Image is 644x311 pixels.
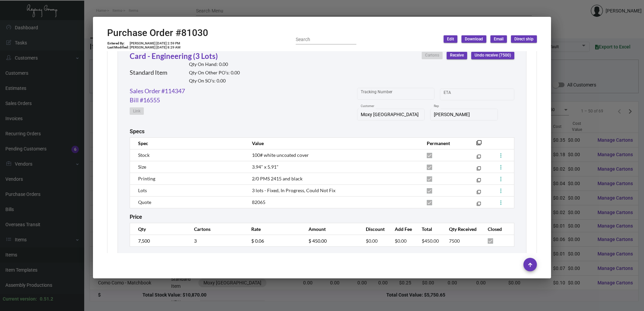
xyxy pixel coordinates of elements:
td: [PERSON_NAME] [DATE] 2:59 PM [129,41,181,45]
th: Spec [130,137,245,149]
h2: Qty On Hand: 0.00 [189,62,240,67]
h2: Qty On SO’s: 0.00 [189,78,240,84]
th: Cartons [187,223,245,235]
h2: Purchase Order #81030 [107,27,208,39]
th: Value [245,137,420,149]
button: Download [461,35,486,43]
mat-icon: filter_none [477,179,481,184]
th: Permanent [420,137,466,149]
span: Quote [138,199,151,205]
button: Undo receive (7500) [471,52,514,59]
h2: Specs [130,128,144,135]
mat-icon: filter_none [477,203,481,207]
th: Qty Received [442,223,481,235]
button: Direct ship [511,35,537,43]
th: Qty [130,223,187,235]
button: Link [130,107,144,115]
h2: Qty On Other PO’s: 0.00 [189,70,240,76]
span: 82065 [252,199,265,205]
mat-icon: filter_none [477,191,481,196]
span: $450.00 [422,238,439,244]
button: Email [490,35,507,43]
th: Discount [359,223,388,235]
button: Cartons [422,52,443,59]
button: Edit [444,35,457,43]
a: Bill #16555 [130,96,160,105]
span: $0.00 [395,238,407,244]
span: 100# white uncoated cover [252,152,309,158]
span: Lots [138,187,147,193]
span: Direct ship [514,36,534,42]
button: Receive [447,52,467,59]
div: 0.51.2 [40,296,53,303]
input: End date [470,92,503,97]
span: 7500 [449,238,460,244]
span: 2/0 PMS 2415 and black [252,176,302,181]
h2: Price [130,214,142,220]
td: Last Modified: [107,45,129,49]
th: Closed [481,223,514,235]
span: Undo receive (7500) [475,53,511,58]
span: Cartons [425,53,439,58]
h2: Standard Item [130,69,167,76]
input: Start date [444,92,464,97]
span: Download [465,36,483,42]
div: Current version: [3,296,37,303]
span: $0.00 [366,238,378,244]
a: Sales Order #114347 [130,87,185,96]
th: Total [415,223,442,235]
td: [PERSON_NAME] [DATE] 8:29 AM [129,45,181,49]
th: Add Fee [388,223,415,235]
span: Size [138,164,146,170]
th: Amount [302,223,359,235]
span: Stock [138,152,150,158]
span: Email [494,36,504,42]
span: 3.94" x 5.91" [252,164,279,170]
span: 3 lots - Fixed, In Progress, Could Not Fix [252,187,335,193]
mat-icon: filter_none [476,142,482,147]
a: Card - Engineering (3 Lots) [130,51,218,61]
th: Rate [245,223,302,235]
span: Edit [447,36,454,42]
mat-icon: filter_none [477,156,481,160]
span: Receive [450,53,464,58]
mat-icon: filter_none [477,168,481,172]
td: Entered By: [107,41,129,45]
span: Link [133,108,140,114]
span: Printing [138,176,155,181]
